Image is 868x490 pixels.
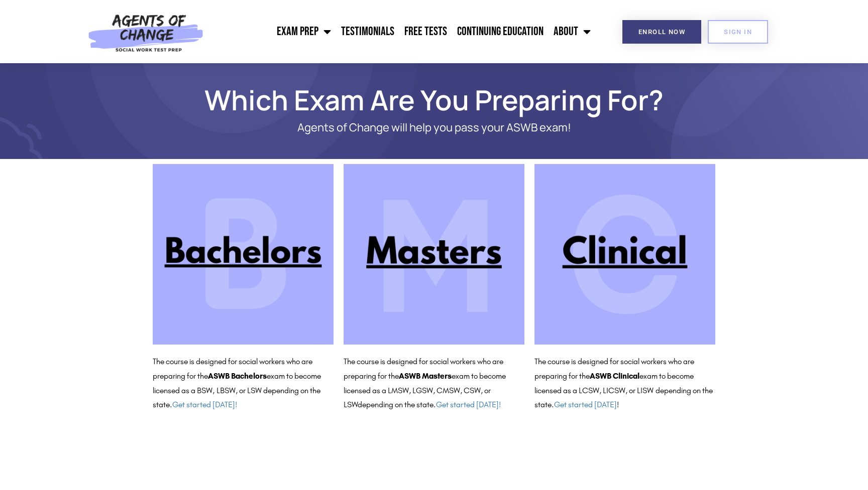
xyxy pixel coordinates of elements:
[552,400,619,409] span: . !
[590,371,639,381] b: ASWB Clinical
[272,19,336,44] a: Exam Prep
[534,355,715,412] p: The course is designed for social workers who are preparing for the exam to become licensed as a ...
[399,371,452,381] b: ASWB Masters
[344,355,524,412] p: The course is designed for social workers who are preparing for the exam to become licensed as a ...
[724,29,752,35] span: SIGN IN
[336,19,399,44] a: Testimonials
[358,400,501,409] span: depending on the state.
[708,20,768,44] a: SIGN IN
[188,121,680,134] p: Agents of Change will help you pass your ASWB exam!
[208,371,267,381] b: ASWB Bachelors
[399,19,452,44] a: Free Tests
[153,355,334,412] p: The course is designed for social workers who are preparing for the exam to become licensed as a ...
[549,19,596,44] a: About
[554,400,617,409] a: Get started [DATE]
[622,20,701,44] a: Enroll Now
[209,19,596,44] nav: Menu
[436,400,501,409] a: Get started [DATE]!
[148,88,720,111] h1: Which Exam Are You Preparing For?
[172,400,237,409] a: Get started [DATE]!
[452,19,549,44] a: Continuing Education
[638,29,685,35] span: Enroll Now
